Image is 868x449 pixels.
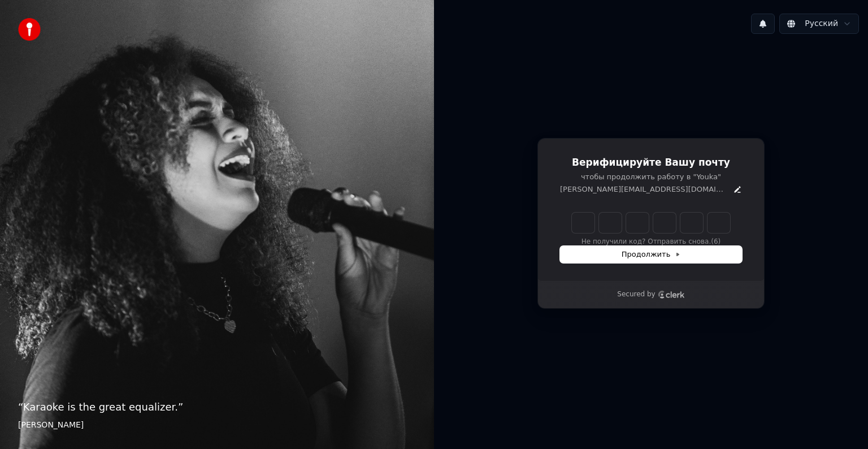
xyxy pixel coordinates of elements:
button: Продолжить [560,246,742,263]
h1: Верифицируйте Вашу почту [560,156,742,170]
img: youka [18,18,41,41]
p: чтобы продолжить работу в "Youka" [560,172,742,182]
p: Secured by [617,290,655,299]
a: Clerk logo [658,291,685,299]
input: Enter verification code [572,213,730,233]
span: Продолжить [622,249,681,260]
p: [PERSON_NAME][EMAIL_ADDRESS][DOMAIN_NAME] [560,184,728,195]
footer: [PERSON_NAME] [18,420,416,431]
p: “ Karaoke is the great equalizer. ” [18,399,416,415]
button: Edit [733,185,742,194]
